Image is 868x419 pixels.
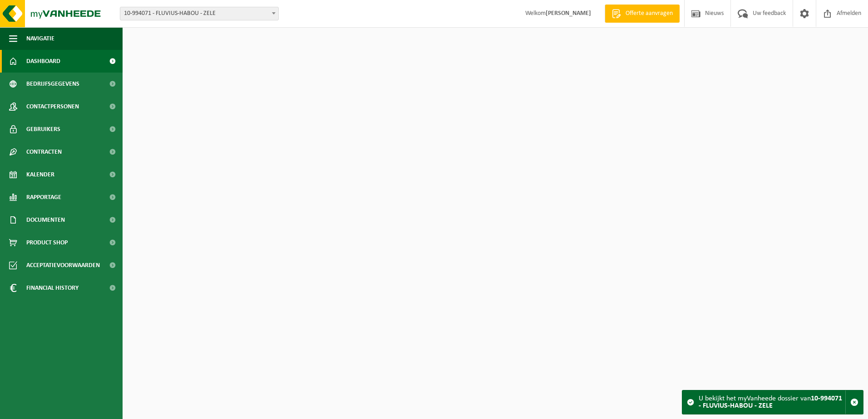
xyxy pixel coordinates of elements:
span: Kalender [26,163,54,186]
div: U bekijkt het myVanheede dossier van [699,390,845,414]
span: 10-994071 - FLUVIUS-HABOU - ZELE [120,7,279,20]
span: Bedrijfsgegevens [26,73,79,95]
strong: [PERSON_NAME] [546,10,591,17]
span: Acceptatievoorwaarden [26,254,100,277]
span: Contracten [26,141,62,163]
span: Dashboard [26,50,60,73]
a: Offerte aanvragen [605,5,680,23]
span: Product Shop [26,231,68,254]
span: Gebruikers [26,118,60,141]
strong: 10-994071 - FLUVIUS-HABOU - ZELE [699,395,842,409]
span: 10-994071 - FLUVIUS-HABOU - ZELE [120,7,278,20]
span: Rapportage [26,186,61,209]
span: Offerte aanvragen [623,9,675,18]
span: Navigatie [26,27,54,50]
span: Financial History [26,277,79,299]
span: Contactpersonen [26,95,79,118]
span: Documenten [26,209,65,231]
